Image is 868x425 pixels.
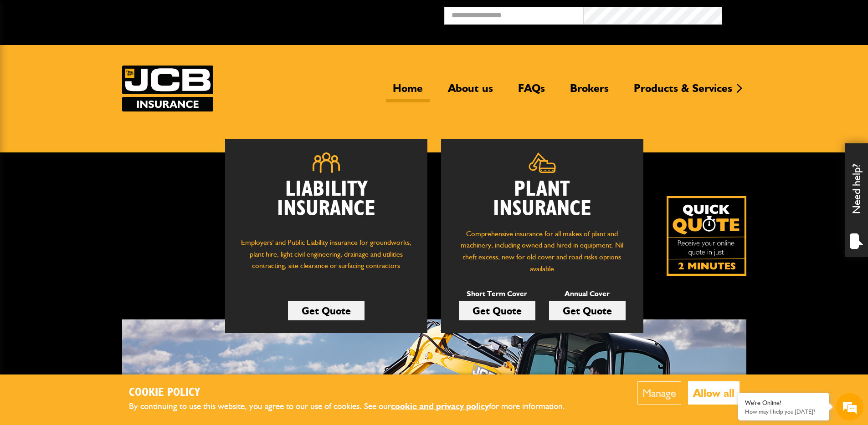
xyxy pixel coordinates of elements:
button: Allow all [688,381,740,405]
p: How may I help you today? [745,408,822,415]
a: Brokers [563,81,616,102]
p: Comprehensive insurance for all makes of plant and machinery, including owned and hired in equipm... [455,228,630,274]
button: Broker Login [722,7,861,21]
button: Manage [637,381,681,405]
img: JCB Insurance Services logo [122,66,213,111]
h2: Cookie Policy [129,386,580,400]
p: By continuing to use this website, you agree to our use of cookies. See our for more information. [129,400,580,414]
a: Home [386,81,430,102]
p: Short Term Cover [459,288,535,300]
a: Products & Services [627,81,739,102]
div: Need help? [845,143,868,257]
a: Get Quote [549,301,626,320]
a: FAQs [511,81,552,102]
a: Get your insurance quote isn just 2-minutes [667,196,746,276]
p: Employers' and Public Liability insurance for groundworks, plant hire, light civil engineering, d... [239,237,414,280]
a: About us [441,81,500,102]
h2: Liability Insurance [239,180,414,228]
a: Get Quote [459,301,535,320]
h2: Plant Insurance [455,180,630,219]
a: Get Quote [288,301,365,320]
img: Quick Quote [667,196,746,276]
p: Annual Cover [549,288,626,300]
a: JCB Insurance Services [122,66,213,111]
div: We're Online! [745,399,822,407]
a: cookie and privacy policy [391,401,489,411]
